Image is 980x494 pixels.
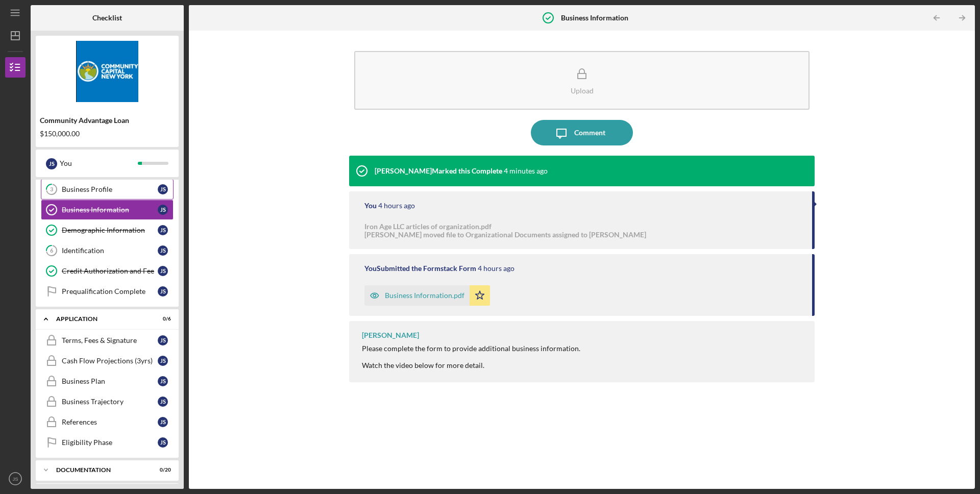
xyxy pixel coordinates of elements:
[364,223,646,231] div: Iron Age LLC articles of organization.pdf
[158,335,168,345] div: J S
[40,116,175,125] div: Community Advantage Loan
[41,240,174,261] a: 6IdentificationJS
[158,245,168,256] div: J S
[41,330,174,351] a: Terms, Fees & SignatureJS
[41,179,174,200] a: 3Business ProfileJS
[41,391,174,412] a: Business TrajectoryJS
[364,264,476,273] div: You Submitted the Formstack Form
[36,41,179,102] img: Product logo
[561,14,628,22] b: Business Information
[92,14,122,22] b: Checklist
[158,397,168,407] div: J S
[62,418,158,426] div: References
[364,285,490,306] button: Business Information.pdf
[46,158,57,169] div: J S
[56,467,145,473] div: Documentation
[41,412,174,432] a: ReferencesJS
[375,167,502,175] div: [PERSON_NAME] Marked this Complete
[158,356,168,366] div: J S
[5,468,26,489] button: JS
[41,200,174,220] a: Business InformationJS
[354,51,810,110] button: Upload
[478,264,514,273] time: 2025-09-23 14:11
[62,246,158,255] div: Identification
[62,357,158,365] div: Cash Flow Projections (3yrs)
[62,287,158,295] div: Prequalification Complete
[62,398,158,406] div: Business Trajectory
[41,261,174,281] a: Credit Authorization and FeeJS
[41,371,174,391] a: Business PlanJS
[158,286,168,297] div: J S
[41,281,174,302] a: Prequalification CompleteJS
[12,476,18,482] text: JS
[158,376,168,386] div: J S
[41,351,174,371] a: Cash Flow Projections (3yrs)JS
[41,432,174,453] a: Eligibility PhaseJS
[158,417,168,427] div: J S
[504,167,548,175] time: 2025-09-23 18:16
[62,336,158,344] div: Terms, Fees & Signature
[531,120,633,145] button: Comment
[362,344,580,369] div: Please complete the form to provide additional business information. Watch the video below for mo...
[62,377,158,385] div: Business Plan
[41,220,174,240] a: Demographic InformationJS
[385,291,464,300] div: Business Information.pdf
[158,184,168,194] div: J S
[40,130,175,138] div: $150,000.00
[62,226,158,234] div: Demographic Information
[50,248,54,254] tspan: 6
[62,267,158,275] div: Credit Authorization and Fee
[153,316,171,322] div: 0 / 6
[62,438,158,447] div: Eligibility Phase
[362,331,419,339] div: [PERSON_NAME]
[378,202,415,210] time: 2025-09-23 14:12
[571,87,594,94] div: Upload
[60,155,138,172] div: You
[56,316,145,322] div: Application
[153,467,171,473] div: 0 / 20
[364,231,646,239] div: [PERSON_NAME] moved file to Organizational Documents assigned to [PERSON_NAME]
[62,206,158,214] div: Business Information
[158,437,168,448] div: J S
[364,202,377,210] div: You
[574,120,605,145] div: Comment
[158,205,168,215] div: J S
[50,186,53,193] tspan: 3
[158,225,168,235] div: J S
[62,185,158,193] div: Business Profile
[158,266,168,276] div: J S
